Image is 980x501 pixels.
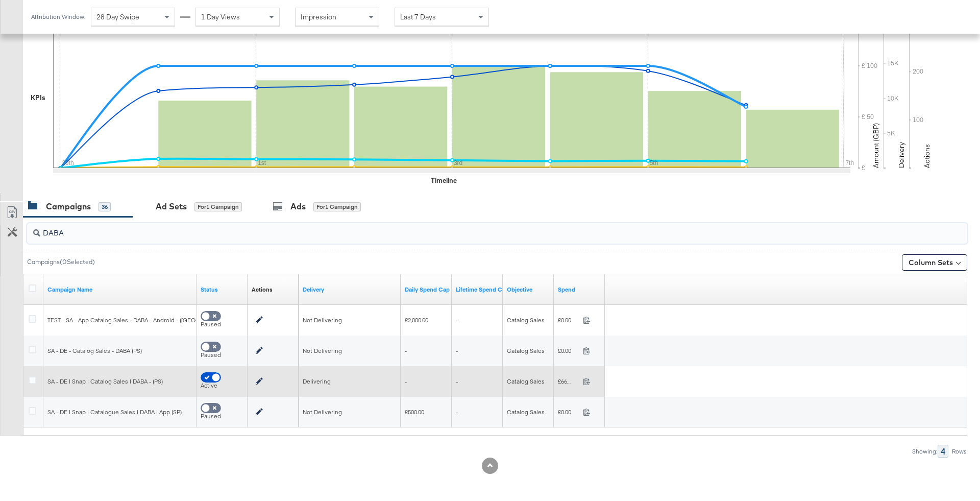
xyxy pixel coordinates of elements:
div: Campaigns [46,201,91,212]
span: Catalog Sales [507,316,545,324]
span: - [456,408,458,416]
div: Not Delivering [303,316,397,324]
span: Catalog Sales [507,408,545,416]
span: £0.00 [558,408,579,416]
div: Actions [252,285,273,294]
a: The campaign lifetime spend cap is an overall limit on the amount of money your campaign can spen... [456,285,509,294]
div: Ads [290,201,306,212]
div: Paused [201,351,243,359]
span: £500.00 [405,408,424,416]
div: Active [201,381,243,390]
a: Your campaign name. [47,285,192,294]
span: £2,000.00 [405,316,428,324]
span: - [456,347,458,354]
span: £0.00 [558,347,579,354]
span: - [456,316,458,324]
div: KPIs [31,93,45,103]
input: Try Campaign Name, ID or Objective [40,219,881,239]
a: Shows the current state of your Ad Campaign. [201,285,243,294]
div: 4 [938,445,948,458]
div: for 1 Campaign [313,202,361,211]
text: Amount (GBP) [871,123,880,168]
div: Not Delivering [303,347,397,355]
div: 36 [99,202,111,211]
div: Not Delivering [303,408,397,416]
span: Impression [301,12,336,21]
div: Paused [201,412,243,420]
div: Paused [201,320,243,328]
span: 1 Day Views [201,12,240,21]
a: Reflects the ability of your Ad Campaign to achieve delivery based on ad states, schedule and bud... [303,285,397,294]
div: Attribution Window: [31,13,86,20]
div: Delivering [303,377,397,386]
span: Catalog Sales [507,347,545,354]
div: for 1 Campaign [194,202,242,211]
span: £660.00 [558,377,579,385]
span: £0.00 [558,316,579,324]
div: Rows [951,448,967,455]
span: SA - DE - Catalog Sales - DABA (PS) [47,347,142,354]
span: Last 7 Days [400,12,436,21]
span: SA - DE | Snap | Catalog Sales | DABA - (PS) [47,377,163,385]
span: - [405,377,407,385]
span: SA - DE | Snap | Catalogue Sales | DABA | App (SP) [47,408,182,416]
span: 28 Day Swipe [96,12,139,21]
span: TEST - SA - App Catalog Sales - DABA - Android - ([GEOGRAPHIC_DATA]) [47,316,240,324]
a: Your campaign's objective. [507,285,550,294]
a: The total amount spent to date. [558,285,601,294]
div: Showing: [912,448,938,455]
button: Column Sets [902,254,967,271]
a: Actions for the Campaign. [252,285,273,294]
span: - [405,347,407,354]
a: The maximum amount you're willing to spend on your ads, on average each day. [405,285,450,294]
div: Ad Sets [156,201,187,212]
div: Campaigns ( 0 Selected) [27,257,95,267]
span: - [456,377,458,385]
text: Actions [922,144,932,168]
span: Catalog Sales [507,377,545,385]
div: Timeline [431,176,457,185]
text: Delivery [897,142,906,168]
